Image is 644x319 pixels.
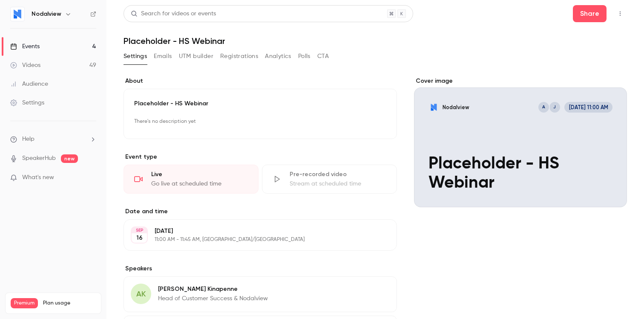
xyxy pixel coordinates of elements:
label: Date and time [124,207,397,216]
div: Search for videos or events [131,9,216,18]
button: Analytics [265,49,291,63]
iframe: Noticeable Trigger [86,174,96,182]
div: Go live at scheduled time [151,180,248,188]
div: Pre-recorded video [290,170,386,179]
h6: Nodalview [32,10,61,18]
span: Premium [11,298,38,308]
label: About [124,77,397,85]
p: [DATE] [155,227,352,235]
button: CTA [317,49,329,63]
span: AK [136,288,146,300]
div: Stream at scheduled time [290,180,386,188]
button: Registrations [220,49,258,63]
button: Emails [154,49,172,63]
p: Placeholder - HS Webinar [134,99,386,108]
li: help-dropdown-opener [10,135,96,144]
span: Plan usage [43,300,96,307]
section: Cover image [414,77,627,207]
div: SEP [132,227,147,233]
p: 11:00 AM - 11:45 AM, [GEOGRAPHIC_DATA]/[GEOGRAPHIC_DATA] [155,236,352,243]
button: Settings [124,49,147,63]
div: Videos [10,61,40,70]
div: Live [151,170,248,179]
p: There's no description yet [134,115,386,128]
span: new [61,154,78,163]
button: Share [573,5,607,22]
div: Settings [10,99,44,107]
div: LiveGo live at scheduled time [124,165,259,194]
img: Nodalview [11,7,24,21]
a: SpeakerHub [22,154,56,163]
button: UTM builder [179,49,213,63]
span: Help [22,135,34,144]
p: [PERSON_NAME] Kinapenne [158,285,268,293]
p: Event type [124,153,397,161]
div: Pre-recorded videoStream at scheduled time [262,165,397,194]
div: AK[PERSON_NAME] KinapenneHead of Customer Success & Nodalview [124,276,397,312]
span: What's new [22,173,54,182]
label: Cover image [414,77,627,85]
button: Polls [298,49,310,63]
h1: Placeholder - HS Webinar [124,36,627,46]
div: Audience [10,80,48,88]
div: Events [10,42,40,51]
p: 16 [136,234,143,242]
p: Head of Customer Success & Nodalview [158,294,268,303]
label: Speakers [124,264,397,273]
